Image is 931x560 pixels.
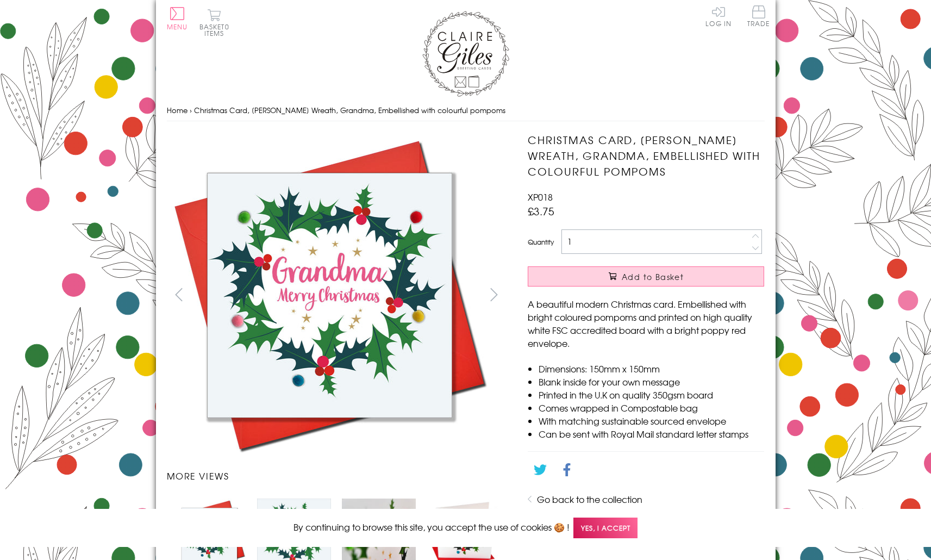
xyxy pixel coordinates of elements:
[528,266,764,287] button: Add to Basket
[528,203,554,219] span: £3.75
[528,132,764,179] h1: Christmas Card, [PERSON_NAME] Wreath, Grandma, Embellished with colourful pompoms
[539,388,764,401] li: Printed in the U.K on quality 350gsm board
[537,493,642,506] a: Go back to the collection
[204,22,229,38] span: 0 items
[539,375,764,388] li: Blank inside for your own message
[528,297,764,350] p: A beautiful modern Christmas card. Embellished with bright coloured pompoms and printed on high q...
[167,22,188,32] span: Menu
[622,271,684,282] span: Add to Basket
[199,9,229,36] button: Basket0 items
[539,427,764,440] li: Can be sent with Royal Mail standard letter stamps
[539,401,764,414] li: Comes wrapped in Compostable bag
[422,11,509,97] img: Claire Giles Greetings Cards
[166,132,492,458] img: Christmas Card, Holly Wreath, Grandma, Embellished with colourful pompoms
[194,105,505,115] span: Christmas Card, [PERSON_NAME] Wreath, Grandma, Embellished with colourful pompoms
[539,414,764,427] li: With matching sustainable sourced envelope
[167,7,188,30] button: Menu
[573,518,638,539] span: Yes, I accept
[167,99,765,122] nav: breadcrumbs
[167,469,507,482] h3: More views
[747,5,770,29] a: Trade
[705,5,732,27] a: Log In
[528,190,553,203] span: XP018
[528,237,554,247] label: Quantity
[167,105,188,115] a: Home
[539,362,764,375] li: Dimensions: 150mm x 150mm
[747,5,770,27] span: Trade
[482,282,506,307] button: next
[167,282,191,307] button: prev
[190,105,192,115] span: ›
[506,132,832,458] img: Christmas Card, Holly Wreath, Grandma, Embellished with colourful pompoms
